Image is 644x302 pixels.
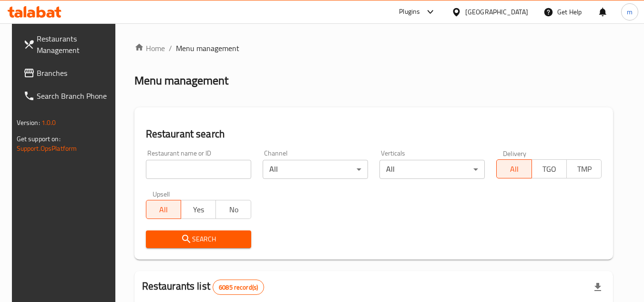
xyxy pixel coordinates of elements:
button: All [146,200,181,219]
input: Search for restaurant name or ID.. [146,160,251,179]
span: Branches [37,67,112,79]
span: All [150,203,177,217]
span: 6085 record(s) [213,283,264,292]
button: Yes [181,200,216,219]
button: TMP [566,159,602,178]
button: No [215,200,251,219]
div: Export file [586,276,609,299]
li: / [169,42,172,54]
a: Restaurants Management [16,27,120,62]
div: Total records count [213,280,264,295]
h2: Restaurants list [142,279,265,295]
span: No [220,203,247,217]
span: TMP [571,162,598,176]
nav: breadcrumb [134,42,613,54]
button: Search [146,230,251,248]
button: TGO [532,159,567,178]
a: Support.OpsPlatform [17,142,77,155]
span: All [501,162,528,176]
span: Version: [17,116,40,129]
h2: Menu management [134,73,228,88]
a: Search Branch Phone [16,84,120,107]
div: [GEOGRAPHIC_DATA] [465,7,528,17]
div: Plugins [399,6,420,18]
span: Yes [185,203,212,217]
span: Search [153,233,244,245]
span: Restaurants Management [37,33,112,56]
span: Search Branch Phone [37,90,112,102]
span: TGO [536,162,563,176]
span: 1.0.0 [41,116,56,129]
h2: Restaurant search [146,127,602,141]
label: Upsell [153,190,170,197]
a: Branches [16,62,120,84]
div: All [379,160,485,179]
button: All [496,159,532,178]
span: Get support on: [17,133,61,145]
span: Menu management [176,42,239,54]
a: Home [134,42,165,54]
span: m [627,7,633,17]
label: Delivery [503,150,527,156]
div: All [263,160,368,179]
